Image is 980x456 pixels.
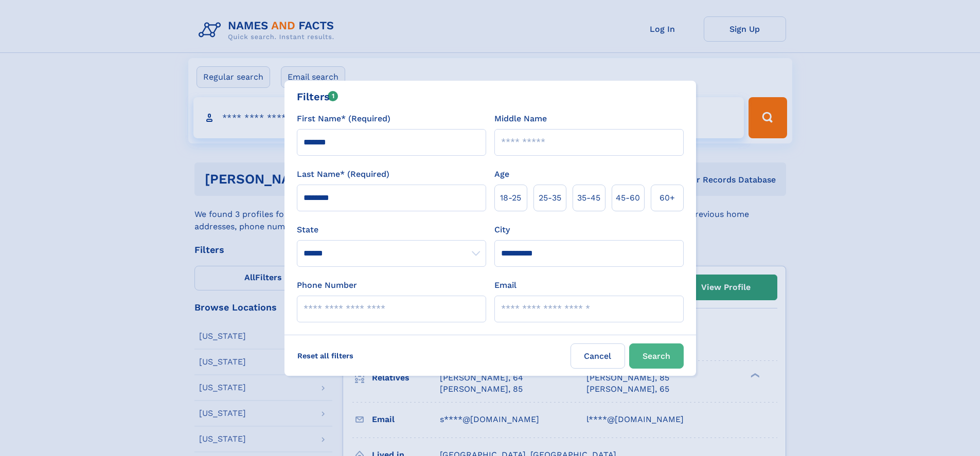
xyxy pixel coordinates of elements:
label: State [297,224,486,236]
span: 45‑60 [616,192,640,204]
div: Filters [297,89,338,104]
label: Reset all filters [291,343,360,368]
label: Email [494,279,516,291]
label: City [494,224,510,236]
span: 35‑45 [577,192,600,204]
button: Search [629,343,684,369]
span: 25‑35 [539,192,561,204]
span: 18‑25 [500,192,521,204]
span: 60+ [660,192,675,204]
label: Phone Number [297,279,357,291]
label: Middle Name [494,113,547,125]
label: First Name* (Required) [297,113,390,125]
label: Last Name* (Required) [297,168,389,180]
label: Cancel [571,343,625,369]
label: Age [494,168,509,180]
